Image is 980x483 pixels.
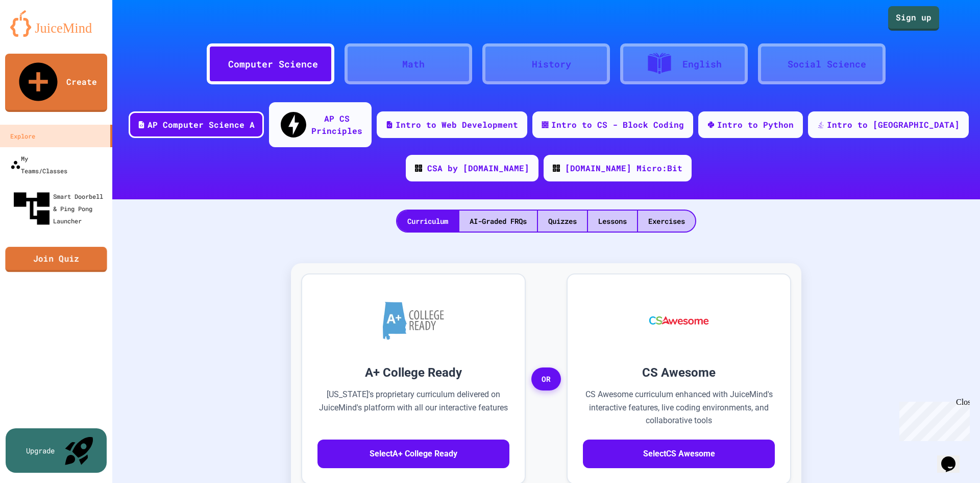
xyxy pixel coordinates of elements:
div: AP CS Principles [311,112,362,137]
a: Create [5,54,107,112]
div: Upgrade [26,445,55,456]
iframe: chat widget [895,398,970,441]
img: CODE_logo_RGB.png [415,165,422,172]
button: SelectA+ College Ready [317,440,509,468]
div: Computer Science [228,57,318,71]
div: English [682,57,722,71]
div: AI-Graded FRQs [459,211,537,232]
div: Math [402,57,425,71]
div: Lessons [588,211,637,232]
button: SelectCS Awesome [583,440,775,468]
div: Intro to Python [717,119,794,131]
div: Exercises [638,211,695,232]
img: CS Awesome [639,290,719,351]
div: Smart Doorbell & Ping Pong Launcher [10,187,108,230]
a: Sign up [888,6,939,31]
img: A+ College Ready [383,302,444,340]
iframe: chat widget [937,442,970,473]
div: Chat with us now!Close [4,4,70,65]
div: Social Science [788,57,866,71]
img: logo-orange.svg [10,10,102,37]
h3: CS Awesome [583,363,775,382]
div: Explore [10,130,35,142]
div: AP Computer Science A [148,119,255,131]
div: My Teams/Classes [10,152,67,177]
div: Curriculum [397,211,458,232]
div: Intro to CS - Block Coding [551,119,684,131]
img: CODE_logo_RGB.png [553,165,560,172]
div: [DOMAIN_NAME] Micro:Bit [565,162,682,174]
div: CSA by [DOMAIN_NAME] [427,162,529,174]
span: OR [531,367,561,391]
h3: A+ College Ready [317,363,509,382]
div: Intro to [GEOGRAPHIC_DATA] [827,119,960,131]
div: History [532,57,571,71]
p: [US_STATE]'s proprietary curriculum delivered on JuiceMind's platform with all our interactive fe... [317,388,509,427]
div: Intro to Web Development [396,119,518,131]
a: Join Quiz [5,247,107,272]
p: CS Awesome curriculum enhanced with JuiceMind's interactive features, live coding environments, a... [583,388,775,427]
div: Quizzes [538,211,587,232]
